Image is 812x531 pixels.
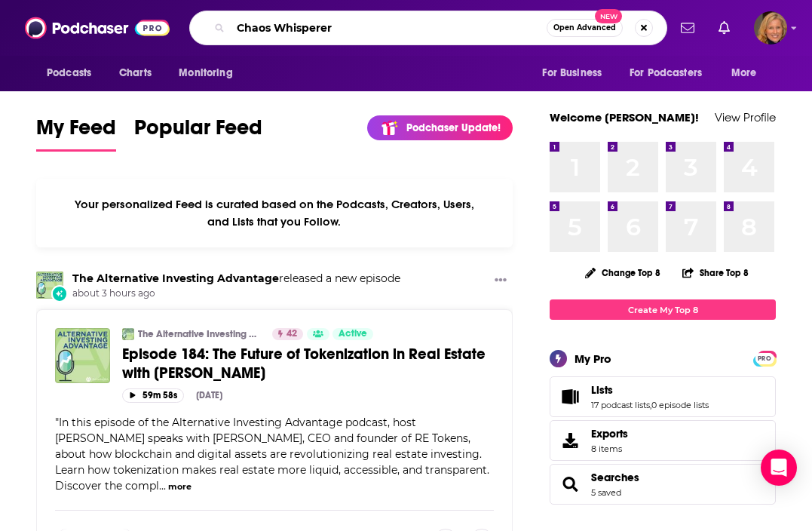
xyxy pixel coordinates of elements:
[168,480,192,493] button: more
[55,416,489,493] span: "
[547,19,623,37] button: Open AdvancedNew
[591,427,628,440] span: Exports
[591,471,639,484] a: Searches
[715,110,776,124] a: View Profile
[721,59,776,87] button: open menu
[168,59,252,87] button: open menu
[122,388,184,403] button: 59m 58s
[576,263,670,282] button: Change Top 8
[620,59,724,87] button: open menu
[72,287,400,300] span: about 3 hours ago
[682,258,749,287] button: Share Top 8
[119,63,152,84] span: Charts
[109,59,161,87] a: Charts
[189,11,667,45] div: Search podcasts, credits, & more...
[122,328,134,340] img: The Alternative Investing Advantage
[159,479,166,493] span: ...
[51,285,68,302] div: New Episode
[555,386,585,407] a: Lists
[272,328,303,340] a: 42
[36,59,111,87] button: open menu
[712,15,736,41] a: Show notifications dropdown
[550,420,776,461] a: Exports
[231,16,547,40] input: Search podcasts, credits, & more...
[630,63,702,84] span: For Podcasters
[55,416,489,493] span: In this episode of the Alternative Investing Advantage podcast, host [PERSON_NAME] speaks with [P...
[339,327,367,342] span: Active
[55,328,110,383] img: Episode 184: The Future of Tokenization in Real Estate with Tyler Vinson
[550,110,699,124] a: Welcome [PERSON_NAME]!
[591,444,628,454] span: 8 items
[731,63,757,84] span: More
[542,63,602,84] span: For Business
[550,376,776,417] span: Lists
[196,390,222,401] div: [DATE]
[555,474,585,495] a: Searches
[36,272,63,299] img: The Alternative Investing Advantage
[179,63,232,84] span: Monitoring
[72,272,279,285] a: The Alternative Investing Advantage
[651,400,709,410] a: 0 episode lists
[754,11,787,45] img: User Profile
[675,15,700,41] a: Show notifications dropdown
[591,383,613,397] span: Lists
[550,464,776,505] span: Searches
[555,430,585,451] span: Exports
[25,14,170,42] img: Podchaser - Follow, Share and Rate Podcasts
[122,345,486,382] span: Episode 184: The Future of Tokenization in Real Estate with [PERSON_NAME]
[754,11,787,45] span: Logged in as LauraHVM
[406,121,501,134] p: Podchaser Update!
[532,59,620,87] button: open menu
[134,115,262,152] a: Popular Feed
[754,11,787,45] button: Show profile menu
[489,272,513,290] button: Show More Button
[138,328,262,340] a: The Alternative Investing Advantage
[134,115,262,149] span: Popular Feed
[595,9,622,23] span: New
[650,400,651,410] span: ,
[553,24,616,32] span: Open Advanced
[122,345,494,382] a: Episode 184: The Future of Tokenization in Real Estate with [PERSON_NAME]
[72,272,400,286] h3: released a new episode
[36,115,116,149] span: My Feed
[286,327,297,342] span: 42
[755,352,774,364] a: PRO
[591,400,650,410] a: 17 podcast lists
[550,299,776,320] a: Create My Top 8
[575,351,611,366] div: My Pro
[47,63,91,84] span: Podcasts
[591,487,621,498] a: 5 saved
[591,383,709,397] a: Lists
[332,328,373,340] a: Active
[36,179,513,247] div: Your personalized Feed is curated based on the Podcasts, Creators, Users, and Lists that you Follow.
[755,353,774,364] span: PRO
[761,450,797,486] div: Open Intercom Messenger
[36,115,116,152] a: My Feed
